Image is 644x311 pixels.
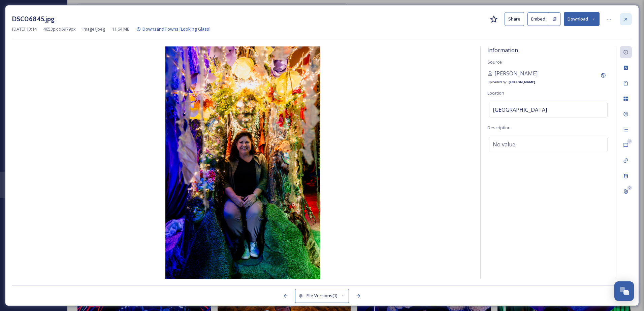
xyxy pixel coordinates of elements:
div: 0 [627,139,632,144]
img: DSC06845.jpg [12,46,474,279]
span: Location [487,90,504,96]
span: [PERSON_NAME] [494,69,538,77]
button: Open Chat [614,281,634,301]
span: Source [487,59,502,65]
strong: [PERSON_NAME] [509,80,535,84]
span: Information [487,46,518,54]
button: File Versions(1) [295,289,349,303]
div: 0 [627,185,632,190]
h3: DSC06845.jpg [12,14,55,24]
button: Embed [527,12,549,26]
span: [DATE] 13:14 [12,26,37,32]
span: Uploaded by: [487,80,507,84]
span: No value. [493,140,516,148]
span: DownsandTowns [Looking Glass] [142,26,211,32]
span: 4653 px x 6979 px [43,26,76,32]
span: 11.64 MB [112,26,130,32]
button: Share [505,12,524,26]
button: Download [564,12,600,26]
span: [GEOGRAPHIC_DATA] [493,106,547,114]
span: Description [487,125,511,131]
span: image/jpeg [83,26,105,32]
